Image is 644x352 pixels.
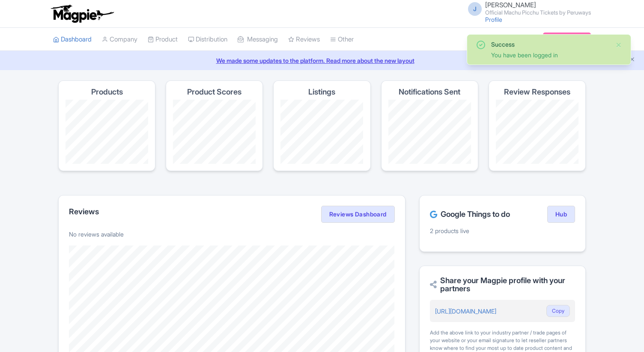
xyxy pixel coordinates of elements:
h4: Review Responses [504,88,570,96]
a: J [PERSON_NAME] Official Machu Picchu Tickets by Peruways [463,2,591,15]
h2: Share your Magpie profile with your partners [430,276,575,293]
a: Hub [547,206,575,223]
a: Reviews [288,28,320,51]
a: Subscription [543,33,591,45]
span: [PERSON_NAME] [485,1,536,9]
a: [URL][DOMAIN_NAME] [435,308,496,315]
h4: Notifications Sent [399,88,460,96]
h2: Google Things to do [430,210,510,219]
div: You have been logged in [491,50,608,59]
a: Dashboard [53,28,92,51]
h4: Product Scores [187,88,241,96]
a: Distribution [188,28,227,51]
div: Success [491,40,608,49]
a: Company [102,28,137,51]
small: Official Machu Picchu Tickets by Peruways [485,10,591,15]
a: Other [330,28,354,51]
a: Reviews Dashboard [321,206,395,223]
a: Messaging [238,28,278,51]
span: J [468,2,482,16]
a: Product [148,28,178,51]
h2: Reviews [69,207,99,216]
button: Close announcement [629,55,635,65]
h4: Listings [308,88,335,96]
a: We made some updates to the platform. Read more about the new layout [5,56,639,65]
img: logo-ab69f6fb50320c5b225c76a69d11143b.png [49,4,115,23]
p: No reviews available [69,230,395,239]
button: Copy [546,305,570,317]
p: 2 products live [430,226,575,235]
h4: Products [91,88,123,96]
button: Close [615,40,622,50]
a: Profile [485,16,502,23]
